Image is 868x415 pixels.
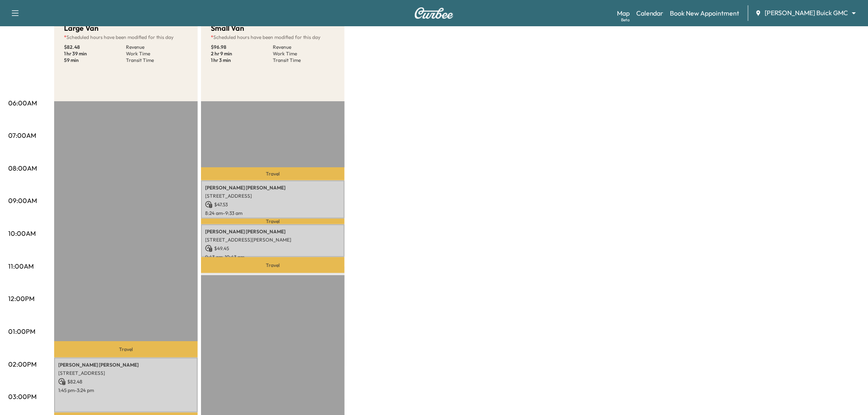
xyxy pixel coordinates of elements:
p: 12:00PM [8,294,34,303]
a: Book New Appointment [670,8,740,18]
p: [STREET_ADDRESS][PERSON_NAME] [205,237,340,243]
p: Revenue [273,44,335,50]
p: 1 hr 3 min [211,57,273,64]
a: Calendar [636,8,664,18]
p: 01:00PM [8,326,35,336]
p: 08:00AM [8,163,37,173]
p: 03:00PM [8,392,37,401]
p: 8:24 am - 9:33 am [205,210,340,217]
p: Travel [201,167,345,180]
p: Transit Time [273,57,335,64]
p: $ 49.45 [205,245,340,252]
p: 02:00PM [8,359,37,369]
p: Travel [201,257,345,273]
p: $ 96.98 [211,44,273,50]
p: [STREET_ADDRESS] [205,193,340,199]
p: $ 47.53 [205,201,340,208]
p: [PERSON_NAME] [PERSON_NAME] [58,362,194,368]
p: Transit Time [126,57,188,64]
a: MapBeta [617,8,630,18]
p: 1 hr 39 min [64,50,126,57]
img: Curbee Logo [414,7,454,19]
p: 1:45 pm - 3:24 pm [58,387,194,394]
p: Scheduled hours have been modified for this day [211,34,335,41]
h5: Small Van [211,23,244,34]
p: [PERSON_NAME] [PERSON_NAME] [205,185,340,191]
p: $ 82.48 [64,44,126,50]
p: 09:00AM [8,196,37,205]
p: Revenue [126,44,188,50]
p: Scheduled hours have been modified for this day [64,34,188,41]
p: 10:00AM [8,228,36,238]
p: 07:00AM [8,130,36,140]
p: 9:43 am - 10:43 am [205,254,340,260]
p: Travel [54,341,198,358]
p: Work Time [126,50,188,57]
p: Travel [201,219,345,224]
p: 59 min [64,57,126,64]
p: Work Time [273,50,335,57]
p: $ 82.48 [58,378,194,385]
h5: Large Van [64,23,98,34]
p: [PERSON_NAME] [PERSON_NAME] [205,228,340,235]
span: [PERSON_NAME] Buick GMC [765,8,848,18]
p: 06:00AM [8,98,37,108]
p: 11:00AM [8,261,34,271]
p: 2 hr 9 min [211,50,273,57]
p: [STREET_ADDRESS] [58,370,194,376]
div: Beta [621,17,630,23]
